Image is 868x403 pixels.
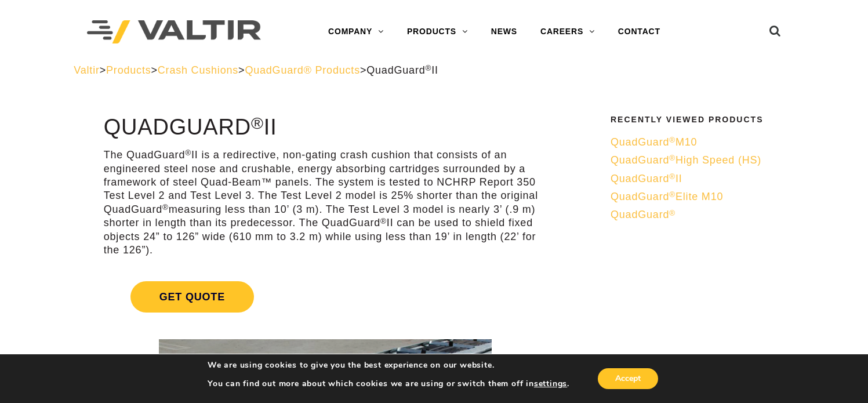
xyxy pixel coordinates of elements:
span: QuadGuard [611,209,675,220]
a: Crash Cushions [158,64,238,76]
a: Valtir [74,64,99,76]
span: Get Quote [130,281,254,313]
sup: ® [426,64,432,72]
span: QuadGuard II [611,173,682,184]
a: QuadGuard®Elite M10 [611,190,787,204]
span: QuadGuard M10 [611,136,697,148]
div: > > > > [74,64,794,77]
sup: ® [380,217,387,226]
a: COMPANY [317,20,395,43]
a: QuadGuard®II [611,172,787,186]
p: You can find out more about which cookies we are using or switch them off in . [208,379,569,389]
a: CAREERS [529,20,606,43]
span: QuadGuard II [366,64,438,76]
a: QuadGuard® [611,208,787,222]
sup: ® [669,190,675,199]
h1: QuadGuard II [104,115,547,140]
h2: Recently Viewed Products [611,115,787,124]
sup: ® [251,114,264,132]
a: QuadGuard®M10 [611,136,787,149]
a: Get Quote [104,267,547,326]
a: Products [106,64,151,76]
sup: ® [669,154,675,162]
p: We are using cookies to give you the best experience on our website. [208,360,569,371]
button: settings [534,379,567,389]
a: PRODUCTS [395,20,480,43]
sup: ® [669,136,675,144]
p: The QuadGuard II is a redirective, non-gating crash cushion that consists of an engineered steel ... [104,148,547,257]
a: CONTACT [606,20,672,43]
span: QuadGuard High Speed (HS) [611,154,761,166]
a: NEWS [480,20,529,43]
a: QuadGuard® Products [245,64,360,76]
a: QuadGuard®High Speed (HS) [611,154,787,167]
button: Accept [598,368,658,389]
sup: ® [185,148,191,157]
sup: ® [669,209,675,217]
span: QuadGuard Elite M10 [611,191,723,202]
sup: ® [669,172,675,181]
sup: ® [162,203,169,212]
img: Valtir [87,20,261,44]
